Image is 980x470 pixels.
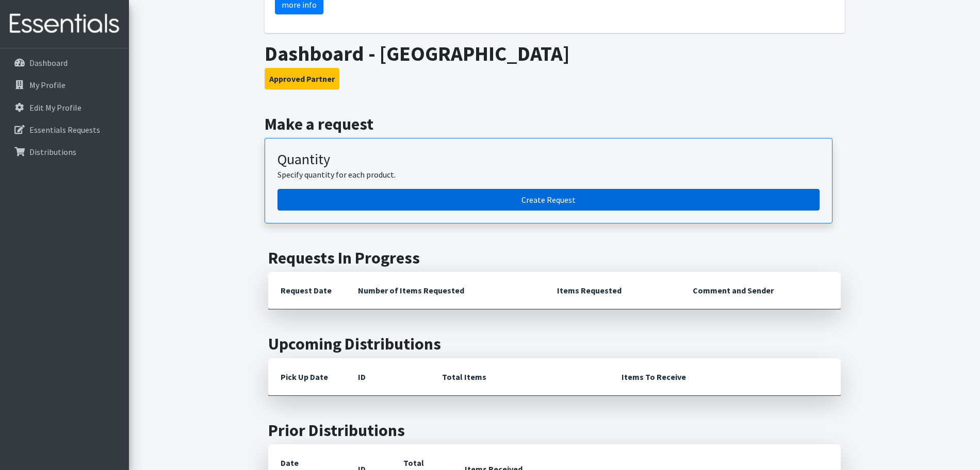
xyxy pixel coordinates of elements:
[265,68,339,90] button: Approved Partner
[268,421,841,440] h2: Prior Distributions
[29,58,68,68] p: Dashboard
[430,358,609,396] th: Total Items
[346,358,430,396] th: ID
[265,41,845,66] h1: Dashboard - [GEOGRAPHIC_DATA]
[29,80,66,90] p: My Profile
[4,7,125,41] img: HumanEssentials
[268,358,346,396] th: Pick Up Date
[346,272,545,309] th: Number of Items Requested
[609,358,841,396] th: Items To Receive
[4,142,125,162] a: Distributions
[29,125,100,135] p: Essentials Requests
[277,168,820,181] p: Specify quantity for each product.
[545,272,680,309] th: Items Requested
[4,53,125,73] a: Dashboard
[29,147,76,157] p: Distributions
[4,97,125,118] a: Edit My Profile
[265,114,845,134] h2: Make a request
[268,334,841,354] h2: Upcoming Distributions
[268,248,841,268] h2: Requests In Progress
[4,75,125,95] a: My Profile
[4,119,125,140] a: Essentials Requests
[268,272,346,309] th: Request Date
[277,151,820,168] h3: Quantity
[277,189,820,211] a: Create a request by quantity
[29,102,81,113] p: Edit My Profile
[680,272,841,309] th: Comment and Sender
